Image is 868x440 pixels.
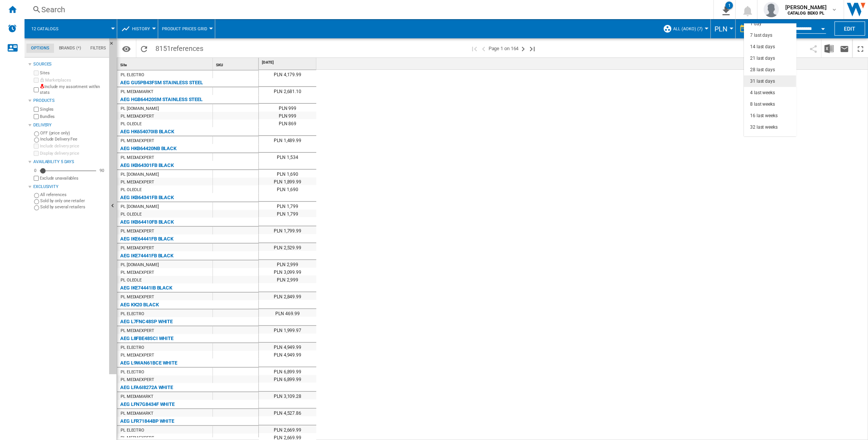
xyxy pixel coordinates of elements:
div: 3 last months [750,136,778,142]
div: 31 last days [750,78,775,85]
div: 4 last weeks [750,90,775,96]
div: 28 last days [750,67,775,73]
div: 21 last days [750,55,775,62]
div: 1 day [750,21,762,27]
div: 7 last days [750,32,772,39]
div: 8 last weeks [750,101,775,108]
div: 14 last days [750,44,775,50]
div: 32 last weeks [750,124,778,131]
div: 16 last weeks [750,113,778,119]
